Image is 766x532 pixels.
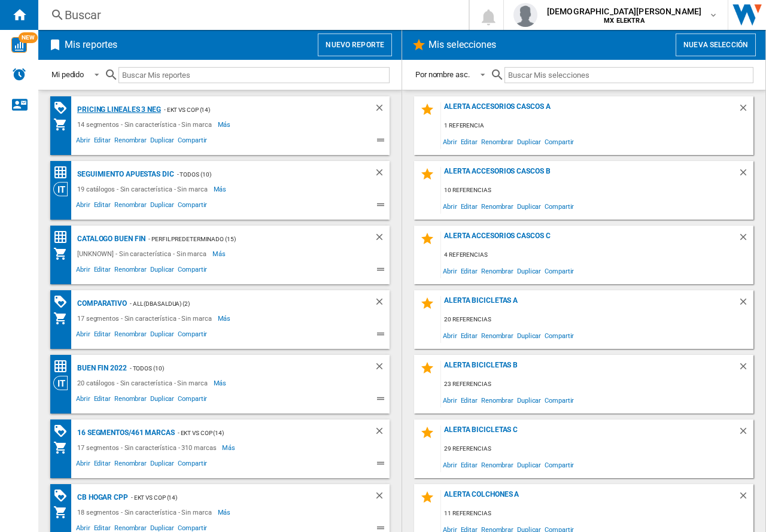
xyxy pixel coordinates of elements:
div: Borrar [738,102,753,118]
div: 16 segmentos/461 marcas [74,425,175,440]
div: Visión Categoría [53,376,74,390]
div: 10 referencias [441,183,753,198]
div: Por nombre asc. [415,70,470,79]
div: Matriz de precios [53,165,74,180]
h2: Mis reportes [62,34,120,56]
span: Abrir [74,393,92,408]
span: Compartir [176,199,209,214]
div: Mi colección [53,311,74,326]
span: Editar [459,392,479,408]
span: Editar [92,393,113,408]
span: Duplicar [515,263,543,279]
span: Más [218,505,233,519]
div: 11 referencias [441,506,753,521]
span: Renombrar [113,329,148,343]
span: Renombrar [479,263,515,279]
div: Mi colección [53,117,74,132]
span: Más [218,311,233,326]
span: Renombrar [479,198,515,214]
span: Compartir [176,393,209,408]
span: Editar [92,329,113,343]
span: Editar [459,457,479,473]
div: Borrar [374,102,390,117]
div: Borrar [374,232,390,247]
span: Editar [459,327,479,343]
span: Duplicar [148,329,176,343]
div: Mi pedido [51,70,84,79]
span: Abrir [74,329,92,343]
div: Alerta Bicicletas C [441,425,738,442]
div: Borrar [738,296,753,312]
div: 17 segmentos - Sin característica - Sin marca [74,311,218,326]
div: Alerta Colchones A [441,490,738,506]
div: Comparativo [74,296,127,311]
div: Borrar [738,361,753,377]
span: Compartir [176,135,209,149]
div: Mi colección [53,505,74,519]
div: Matriz de PROMOCIONES [53,294,74,309]
div: Borrar [738,425,753,442]
span: Más [214,376,229,390]
img: alerts-logo.svg [12,67,26,81]
span: Renombrar [113,393,148,408]
div: 19 catálogos - Sin característica - Sin marca [74,182,214,196]
span: Renombrar [113,264,148,278]
input: Buscar Mis selecciones [504,67,753,83]
div: Borrar [374,361,390,376]
span: Abrir [441,133,459,150]
span: Renombrar [479,457,515,473]
div: Borrar [374,167,390,182]
div: - ALL (dbasaldua) (2) [127,296,350,311]
span: Duplicar [515,133,543,150]
div: Alerta Accesorios Cascos B [441,167,738,183]
div: Mi colección [53,247,74,261]
div: Borrar [374,425,390,440]
div: Matriz de PROMOCIONES [53,424,74,439]
div: 20 catálogos - Sin característica - Sin marca [74,376,214,390]
span: Compartir [543,327,576,343]
span: Duplicar [515,198,543,214]
span: Editar [459,133,479,150]
span: Editar [92,135,113,149]
span: Duplicar [148,135,176,149]
button: Nueva selección [676,34,756,56]
b: MX ELEKTRA [604,17,644,25]
div: Pricing lineales 3 neg [74,102,161,117]
span: Duplicar [515,327,543,343]
span: Compartir [176,264,209,278]
span: Renombrar [113,199,148,214]
div: Borrar [738,232,753,248]
span: Abrir [74,264,92,278]
span: NEW [19,32,38,43]
span: [DEMOGRAPHIC_DATA][PERSON_NAME] [547,5,701,17]
span: Más [222,440,237,455]
div: [UNKNOWN] - Sin característica - Sin marca [74,247,212,261]
span: Duplicar [515,392,543,408]
span: Renombrar [479,392,515,408]
div: Borrar [374,296,390,311]
span: Abrir [74,458,92,472]
span: Duplicar [148,393,176,408]
div: 18 segmentos - Sin característica - Sin marca [74,505,218,519]
div: Matriz de PROMOCIONES [53,488,74,503]
div: Borrar [738,490,753,506]
div: Borrar [738,167,753,183]
input: Buscar Mis reportes [118,67,390,83]
div: Matriz de precios [53,230,74,245]
div: CB Hogar CPP [74,490,128,505]
div: 17 segmentos - Sin característica - 310 marcas [74,440,222,455]
div: 14 segmentos - Sin característica - Sin marca [74,117,218,132]
span: Más [218,117,233,132]
span: Compartir [176,329,209,343]
span: Abrir [441,327,459,343]
div: 1 referencia [441,118,753,133]
span: Más [214,182,229,196]
img: wise-card.svg [11,37,27,53]
span: Abrir [74,199,92,214]
img: profile.jpg [513,3,537,27]
span: Duplicar [148,199,176,214]
div: - EKT vs Cop (14) [175,425,350,440]
span: Más [212,247,227,261]
span: Compartir [543,198,576,214]
div: - Todos (10) [174,167,350,182]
